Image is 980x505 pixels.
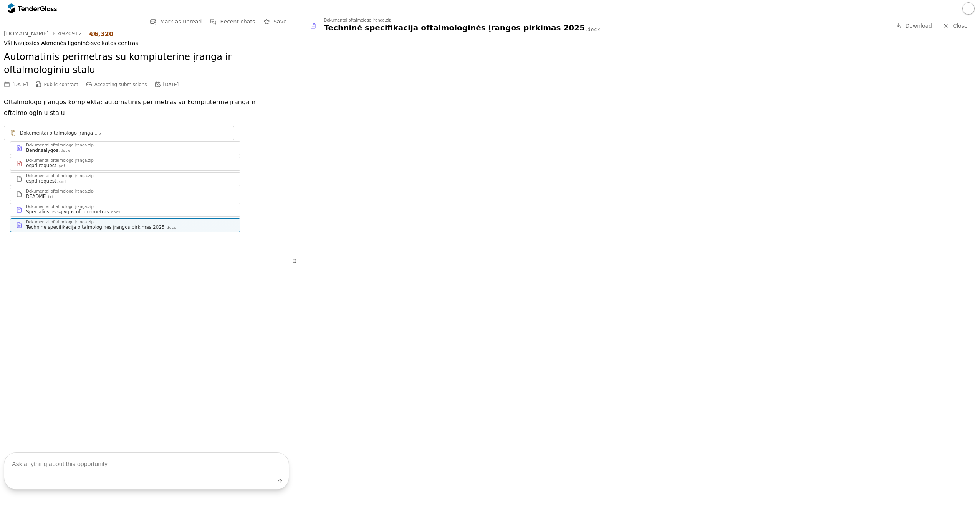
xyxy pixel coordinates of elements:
[4,40,289,47] div: VšĮ Naujosios Akmenės ligoninė-sveikatos centras
[26,220,94,224] div: Dokumentai oftalmologo įranga.zip
[893,21,934,31] a: Download
[26,209,109,215] div: Specialiosios sąlygos oft perimetras
[4,97,289,118] p: Oftalmologo įrangos komplektą: automatinis perimetras su kompiuterine įranga ir oftalmologiniu stalu
[89,30,113,38] div: €6,320
[26,178,56,184] div: espd-request
[10,218,240,232] a: Dokumentai oftalmologo įranga.zipTechninė specifikacija oftalmologinės įrangos pirkimas 2025.docx
[160,18,202,25] span: Mark as unread
[324,18,392,22] div: Dokumentai oftalmologo įranga.zip
[10,157,240,171] a: Dokumentai oftalmologo įranga.zipespd-request.pdf
[26,189,94,193] div: Dokumentai oftalmologo įranga.zip
[10,172,240,186] a: Dokumentai oftalmologo įranga.zipespd-request.xml
[26,163,56,169] div: espd-request
[4,51,289,76] h2: Automatinis perimetras su kompiuterine įranga ir oftalmologiniu stalu
[26,159,94,163] div: Dokumentai oftalmologo įranga.zip
[57,179,66,184] div: .xml
[44,82,78,87] span: Public contract
[26,193,46,199] div: README
[148,17,204,27] button: Mark as unread
[208,17,257,27] button: Recent chats
[220,18,255,25] span: Recent chats
[26,143,94,147] div: Dokumentai oftalmologo įranga.zip
[109,210,121,215] div: .docx
[59,148,70,153] div: .docx
[261,17,289,27] button: Save
[10,141,240,155] a: Dokumentai oftalmologo įranga.zipBendr.salygos.docx
[905,23,932,29] span: Download
[94,131,101,136] div: .zip
[94,82,147,87] span: Accepting submissions
[163,82,179,87] div: [DATE]
[26,224,164,230] div: Techninė specifikacija oftalmologinės įrangos pirkimas 2025
[273,18,286,25] span: Save
[938,21,972,31] a: Close
[324,22,585,33] div: Techninė specifikacija oftalmologinės įrangos pirkimas 2025
[58,31,82,36] div: 4920912
[57,164,65,169] div: .pdf
[20,130,93,136] div: Dokumentai oftalmologo įranga
[46,194,54,199] div: .txt
[12,82,28,87] div: [DATE]
[10,203,240,217] a: Dokumentai oftalmologo įranga.zipSpecialiosios sąlygos oft perimetras.docx
[26,147,58,153] div: Bendr.salygos
[953,23,967,29] span: Close
[165,225,176,230] div: .docx
[586,27,600,33] div: .docx
[10,188,240,201] a: Dokumentai oftalmologo įranga.zipREADME.txt
[4,126,234,140] a: Dokumentai oftalmologo įranga.zip
[4,31,49,36] div: [DOMAIN_NAME]
[26,174,94,178] div: Dokumentai oftalmologo įranga.zip
[26,205,94,209] div: Dokumentai oftalmologo įranga.zip
[4,30,82,37] a: [DOMAIN_NAME]4920912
